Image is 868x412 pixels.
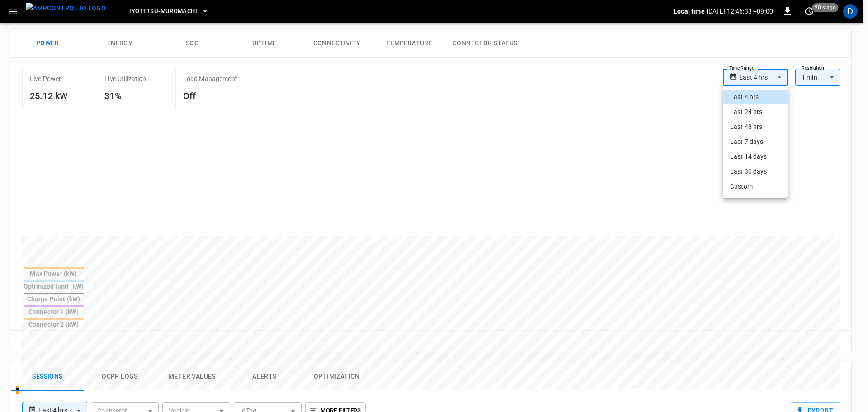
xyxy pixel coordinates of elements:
[723,149,788,164] li: Last 14 days
[723,179,788,194] li: Custom
[723,119,788,134] li: Last 48 hrs
[723,104,788,119] li: Last 24 hrs
[723,90,788,104] li: Last 4 hrs
[723,134,788,149] li: Last 7 days
[723,164,788,179] li: Last 30 days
